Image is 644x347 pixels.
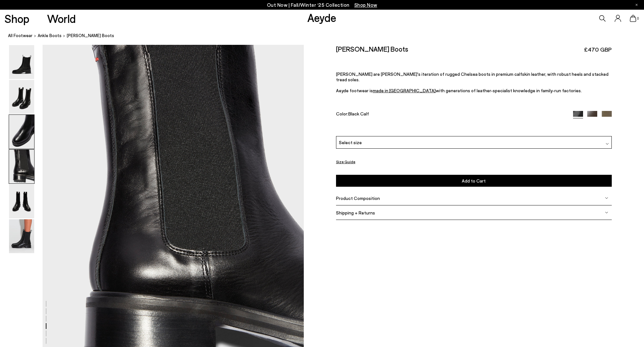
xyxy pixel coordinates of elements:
a: made in [GEOGRAPHIC_DATA] [373,88,436,93]
img: Jack Chelsea Boots - Image 2 [9,80,34,114]
span: [PERSON_NAME] Boots [67,32,114,39]
span: £470 GBP [584,45,612,54]
img: Jack Chelsea Boots - Image 6 [9,219,34,253]
img: Jack Chelsea Boots - Image 4 [9,150,34,183]
a: 0 [630,15,636,22]
img: Jack Chelsea Boots - Image 1 [9,45,34,79]
h2: [PERSON_NAME] Boots [336,45,408,53]
img: svg%3E [606,142,609,145]
span: 0 [636,17,639,20]
a: All Footwear [8,32,33,39]
img: Jack Chelsea Boots - Image 5 [9,184,34,218]
span: Black Calf [348,111,369,116]
img: svg%3E [605,211,608,214]
img: svg%3E [605,196,608,200]
span: Shipping + Returns [336,210,375,215]
span: Aeyde footwear is with generations of leather-specialist knowledge in family-run factories. [336,71,609,93]
button: Add to Cart [336,174,612,186]
span: ankle boots [38,33,62,38]
div: Color: [336,111,564,118]
span: Select size [339,139,362,146]
a: ankle boots [38,32,62,39]
a: World [47,13,76,24]
span: Add to Cart [462,178,486,183]
p: Out Now | Fall/Winter ‘25 Collection [267,1,377,9]
span: Navigate to /collections/new-in [354,2,377,8]
nav: breadcrumb [8,27,644,45]
span: [PERSON_NAME] are [PERSON_NAME]'s iteration of rugged Chelsea boots in premium calfskin leather, ... [336,71,609,82]
span: Product Composition [336,195,380,201]
img: Jack Chelsea Boots - Image 3 [9,115,34,149]
a: Shop [5,13,29,24]
button: Size Guide [336,158,355,166]
a: Aeyde [307,11,336,24]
